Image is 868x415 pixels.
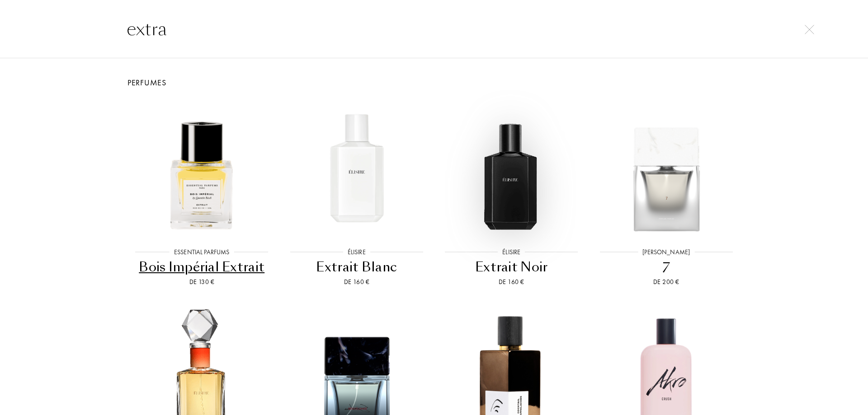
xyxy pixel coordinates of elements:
[805,25,814,34] img: cross.svg
[132,98,271,238] img: Bois Impérial Extrait
[438,277,585,287] div: De 160 €
[593,258,741,276] div: 7
[279,89,434,298] a: Extrait BlancÉlisireExtrait BlancDe 160 €
[170,247,234,257] div: Essential Parfums
[283,258,431,276] div: Extrait Blanc
[597,98,736,238] img: 7
[343,247,370,257] div: Élisire
[287,98,426,238] img: Extrait Blanc
[283,277,431,287] div: De 160 €
[638,247,694,257] div: [PERSON_NAME]
[128,277,276,287] div: De 130 €
[118,76,750,89] div: Perfumes
[108,15,759,42] input: Buscar
[589,89,744,298] a: 7[PERSON_NAME]7De 200 €
[442,98,581,238] img: Extrait Noir
[498,247,525,257] div: Élisire
[593,277,741,287] div: De 200 €
[128,258,276,276] div: Bois Impérial Extrait
[438,258,585,276] div: Extrait Noir
[124,89,279,298] a: Bois Impérial ExtraitEssential ParfumsBois Impérial ExtraitDe 130 €
[434,89,589,298] a: Extrait NoirÉlisireExtrait NoirDe 160 €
